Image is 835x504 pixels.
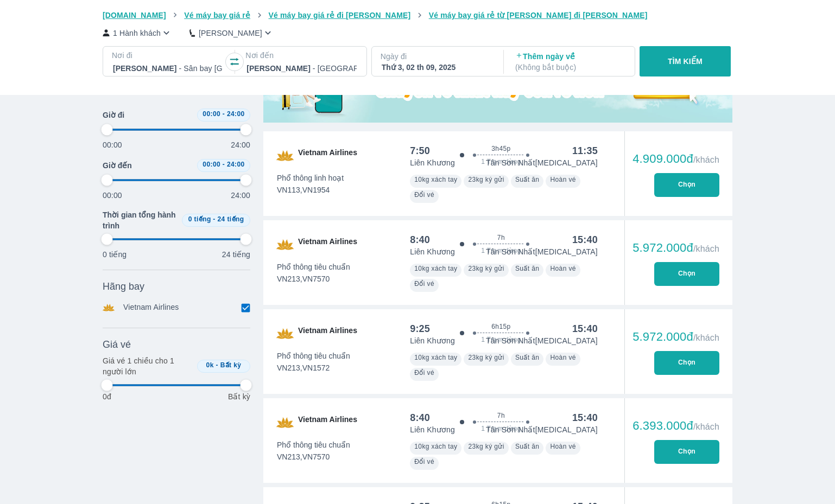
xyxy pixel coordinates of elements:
[693,333,719,342] span: /khách
[632,152,719,165] div: 4.909.000đ
[410,157,455,168] p: Liên Khương
[654,351,719,375] button: Chọn
[222,249,250,260] p: 24 tiếng
[203,110,220,118] span: 00:00
[103,110,124,120] span: Giờ đi
[654,440,719,464] button: Chọn
[103,139,122,150] p: 00:00
[468,265,504,272] span: 23kg ký gửi
[231,190,250,201] p: 24:00
[103,190,122,201] p: 00:00
[515,265,540,272] span: Suất ăn
[632,419,719,432] div: 6.393.000đ
[199,28,262,39] p: [PERSON_NAME]
[410,411,430,424] div: 8:40
[632,241,719,254] div: 5.972.000đ
[276,414,294,431] img: VN
[414,458,434,465] span: Đổi vé
[414,176,457,183] span: 10kg xách tay
[414,354,457,361] span: 10kg xách tay
[497,233,505,242] span: 7h
[277,362,350,373] span: VN213,VN1572
[103,280,144,293] span: Hãng bay
[497,411,505,420] span: 7h
[103,249,126,260] p: 0 tiếng
[227,110,245,118] span: 24:00
[382,62,491,73] div: Thứ 3, 02 th 09, 2025
[269,11,411,20] span: Vé máy bay giá rẻ đi [PERSON_NAME]
[491,322,510,331] span: 6h15p
[112,50,224,61] p: Nơi đi
[189,27,274,39] button: [PERSON_NAME]
[103,11,166,20] span: [DOMAIN_NAME]
[515,62,625,73] p: ( Không bắt buộc )
[414,443,457,450] span: 10kg xách tay
[231,139,250,150] p: 24:00
[410,424,455,435] p: Liên Khương
[103,209,178,231] span: Thời gian tổng hành trình
[515,176,540,183] span: Suất ăn
[410,233,430,246] div: 8:40
[103,10,732,21] nav: breadcrumb
[410,144,430,157] div: 7:50
[550,265,576,272] span: Hoàn vé
[103,391,111,402] p: 0đ
[276,325,294,342] img: VN
[277,173,344,183] span: Phổ thông linh hoạt
[414,265,457,272] span: 10kg xách tay
[468,443,504,450] span: 23kg ký gửi
[276,147,294,164] img: VN
[486,157,598,168] p: Tân Sơn Nhất [MEDICAL_DATA]
[550,354,576,361] span: Hoàn vé
[223,110,225,118] span: -
[668,56,703,67] p: TÌM KIẾM
[277,273,350,284] span: VN213,VN7570
[103,338,131,351] span: Giá vé
[113,28,161,39] p: 1 Hành khách
[515,354,540,361] span: Suất ăn
[213,215,215,223] span: -
[218,215,244,223] span: 24 tiếng
[429,11,648,20] span: Vé máy bay giá rẻ từ [PERSON_NAME] đi [PERSON_NAME]
[123,302,179,314] p: Vietnam Airlines
[203,161,220,168] span: 00:00
[381,51,492,62] p: Ngày đi
[298,147,357,164] span: Vietnam Airlines
[277,439,350,450] span: Phổ thông tiêu chuẩn
[654,173,719,197] button: Chọn
[216,361,218,369] span: -
[414,191,434,199] span: Đổi vé
[550,443,576,450] span: Hoàn vé
[693,422,719,431] span: /khách
[277,261,350,272] span: Phổ thông tiêu chuẩn
[693,244,719,253] span: /khách
[184,11,250,20] span: Vé máy bay giá rẻ
[277,184,344,195] span: VN113,VN1954
[223,161,225,168] span: -
[550,176,576,183] span: Hoàn vé
[572,233,598,246] div: 15:40
[654,262,719,286] button: Chọn
[188,215,211,223] span: 0 tiếng
[410,246,455,257] p: Liên Khương
[206,361,214,369] span: 0k
[410,335,455,346] p: Liên Khương
[468,176,504,183] span: 23kg ký gửi
[276,236,294,253] img: VN
[515,51,625,73] p: Thêm ngày về
[220,361,242,369] span: Bất kỳ
[298,414,357,431] span: Vietnam Airlines
[410,322,430,335] div: 9:25
[414,369,434,377] span: Đổi vé
[572,322,598,335] div: 15:40
[486,246,598,257] p: Tân Sơn Nhất [MEDICAL_DATA]
[468,354,504,361] span: 23kg ký gửi
[277,451,350,462] span: VN213,VN7570
[298,236,357,253] span: Vietnam Airlines
[227,161,245,168] span: 24:00
[572,144,598,157] div: 11:35
[103,355,193,377] p: Giá vé 1 chiều cho 1 người lớn
[486,424,598,435] p: Tân Sơn Nhất [MEDICAL_DATA]
[491,144,510,153] span: 3h45p
[572,411,598,424] div: 15:40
